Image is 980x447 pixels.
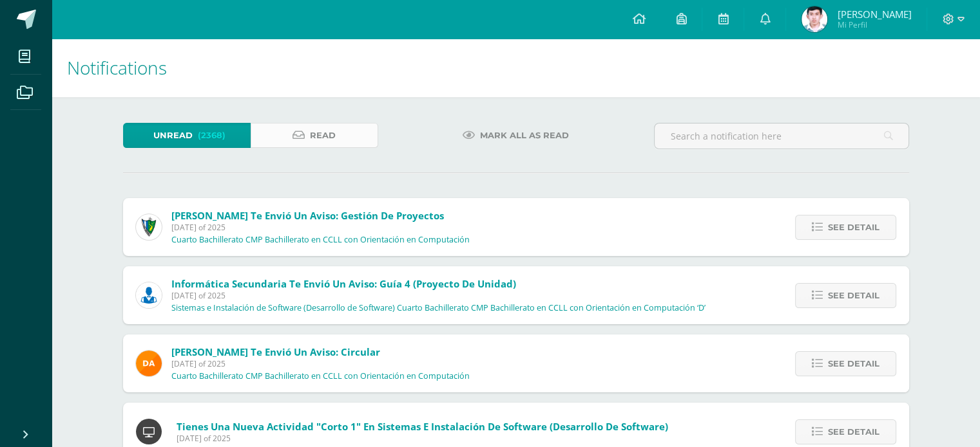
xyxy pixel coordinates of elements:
[171,222,470,233] span: [DATE] of 2025
[177,420,668,433] span: Tienes una nueva actividad "Corto 1" En Sistemas e Instalación de Software (Desarrollo de Software)
[171,358,470,369] span: [DATE] of 2025
[828,352,879,376] span: See detail
[136,214,162,240] img: 9f174a157161b4ddbe12118a61fed988.png
[171,345,380,358] span: [PERSON_NAME] te envió un aviso: Circular
[655,123,908,149] input: Search a notification here
[480,123,569,147] span: Mark all as read
[171,371,470,381] p: Cuarto Bachillerato CMP Bachillerato en CCLL con Orientación en Computación
[171,235,470,245] p: Cuarto Bachillerato CMP Bachillerato en CCLL con Orientación en Computación
[171,277,516,290] span: Informática Secundaria te envió un aviso: Guía 4 (Proyecto de Unidad)
[136,282,162,308] img: 6ed6846fa57649245178fca9fc9a58dd.png
[67,55,167,80] span: Notifications
[828,284,879,307] span: See detail
[802,6,827,32] img: d23276a0ba99e3d2770d4f3bb7441573.png
[171,290,706,301] span: [DATE] of 2025
[177,433,668,444] span: [DATE] of 2025
[447,123,585,148] a: Mark all as read
[123,123,251,148] a: Unread(2368)
[837,8,911,21] span: [PERSON_NAME]
[251,123,378,148] a: Read
[153,123,193,147] span: Unread
[198,123,226,147] span: (2368)
[828,420,879,444] span: See detail
[310,123,336,147] span: Read
[828,215,879,239] span: See detail
[171,209,444,222] span: [PERSON_NAME] te envió un aviso: Gestión de Proyectos
[171,303,706,313] p: Sistemas e Instalación de Software (Desarrollo de Software) Cuarto Bachillerato CMP Bachillerato ...
[136,351,162,376] img: f9d34ca01e392badc01b6cd8c48cabbd.png
[837,19,911,30] span: Mi Perfil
